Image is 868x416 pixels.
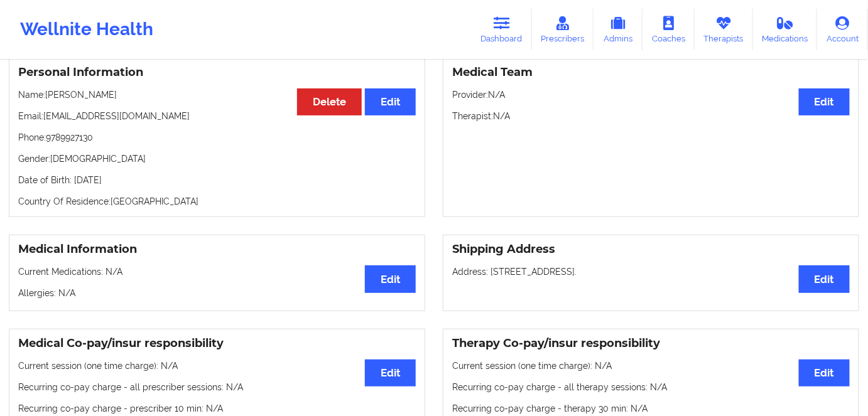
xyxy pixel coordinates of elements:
p: Provider: N/A [452,88,850,101]
button: Edit [365,265,416,292]
button: Edit [799,88,850,115]
h3: Therapy Co-pay/insur responsibility [452,336,850,351]
p: Date of Birth: [DATE] [18,174,416,186]
h3: Personal Information [18,65,416,80]
button: Delete [297,88,362,115]
h3: Shipping Address [452,242,850,257]
p: Name: [PERSON_NAME] [18,88,416,101]
button: Edit [365,360,416,387]
p: Email: [EMAIL_ADDRESS][DOMAIN_NAME] [18,110,416,122]
p: Phone: 9789927130 [18,131,416,144]
p: Recurring co-pay charge - all therapy sessions : N/A [452,381,850,393]
a: Prescribers [532,9,594,50]
a: Coaches [643,9,695,50]
button: Edit [365,88,416,115]
p: Recurring co-pay charge - prescriber 10 min : N/A [18,402,416,415]
a: Therapists [695,9,753,50]
h3: Medical Co-pay/insur responsibility [18,336,416,351]
button: Edit [799,360,850,387]
p: Address: [STREET_ADDRESS]. [452,265,850,278]
a: Dashboard [472,9,532,50]
a: Account [817,9,868,50]
p: Current session (one time charge): N/A [452,360,850,372]
h3: Medical Team [452,65,850,80]
p: Recurring co-pay charge - all prescriber sessions : N/A [18,381,416,393]
a: Medications [753,9,818,50]
p: Current session (one time charge): N/A [18,360,416,372]
p: Country Of Residence: [GEOGRAPHIC_DATA] [18,195,416,208]
p: Current Medications: N/A [18,265,416,278]
a: Admins [594,9,643,50]
h3: Medical Information [18,242,416,257]
p: Recurring co-pay charge - therapy 30 min : N/A [452,402,850,415]
p: Allergies: N/A [18,287,416,299]
button: Edit [799,265,850,292]
p: Gender: [DEMOGRAPHIC_DATA] [18,152,416,165]
p: Therapist: N/A [452,110,850,122]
